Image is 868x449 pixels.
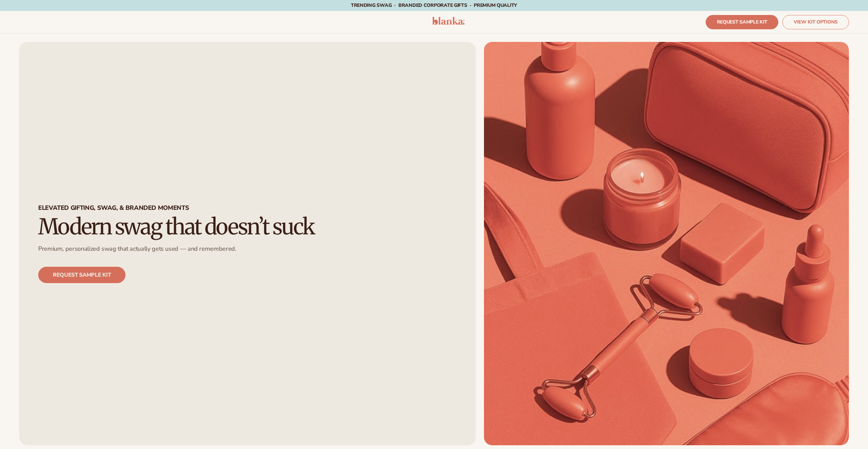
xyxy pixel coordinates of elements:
[706,15,779,29] a: REQUEST SAMPLE KIT
[432,17,465,25] img: logo
[38,267,126,283] a: REQUEST SAMPLE KIT
[432,17,465,28] a: logo
[782,15,849,29] a: VIEW KIT OPTIONS
[38,215,314,238] h2: Modern swag that doesn’t suck
[38,204,189,215] p: Elevated Gifting, swag, & branded moments
[38,245,236,253] p: Premium, personalized swag that actually gets used — and remembered.
[484,42,849,445] img: swag-sample-kit
[351,2,517,9] span: TRENDING SWAG · BRANDED CORPORATE GIFTS · PREMIUM QUALITY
